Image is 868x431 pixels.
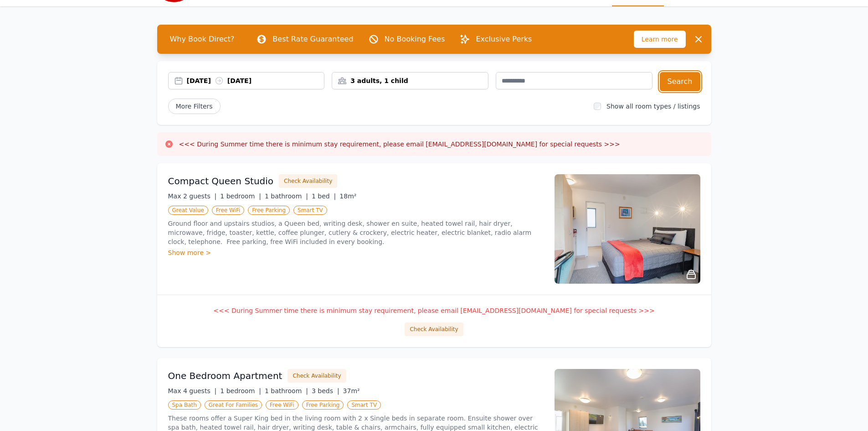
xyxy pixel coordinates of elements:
[168,248,544,257] div: Show more >
[265,387,308,395] span: 1 bathroom |
[385,34,445,45] p: No Booking Fees
[168,192,217,200] span: Max 2 guests |
[168,400,201,410] span: Spa Bath
[168,99,221,114] span: More Filters
[220,387,261,395] span: 1 bedroom |
[205,400,262,410] span: Great For Families
[212,206,245,215] span: Free WiFi
[179,140,620,149] h3: <<< During Summer time there is minimum stay requirement, please email [EMAIL_ADDRESS][DOMAIN_NAM...
[168,306,700,315] p: <<< During Summer time there is minimum stay requirement, please email [EMAIL_ADDRESS][DOMAIN_NAM...
[312,192,336,200] span: 1 bed |
[339,192,356,200] span: 18m²
[168,206,208,215] span: Great Value
[634,31,686,48] span: Learn more
[347,400,381,410] span: Smart TV
[288,369,346,383] button: Check Availability
[476,34,532,45] p: Exclusive Perks
[248,206,290,215] span: Free Parking
[279,174,337,188] button: Check Availability
[265,192,308,200] span: 1 bathroom |
[187,76,324,85] div: [DATE] [DATE]
[606,103,700,110] label: Show all room types / listings
[272,34,353,45] p: Best Rate Guaranteed
[163,30,242,48] span: Why Book Direct?
[302,400,344,410] span: Free Parking
[293,206,327,215] span: Smart TV
[312,387,339,395] span: 3 beds |
[343,387,360,395] span: 37m²
[220,192,261,200] span: 1 bedroom |
[168,219,544,246] p: Ground floor and upstairs studios, a Queen bed, writing desk, shower en suite, heated towel rail,...
[405,322,463,336] button: Check Availability
[660,72,700,91] button: Search
[332,76,488,85] div: 3 adults, 1 child
[168,387,217,395] span: Max 4 guests |
[168,175,274,187] h3: Compact Queen Studio
[266,400,298,410] span: Free WiFi
[168,369,282,382] h3: One Bedroom Apartment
